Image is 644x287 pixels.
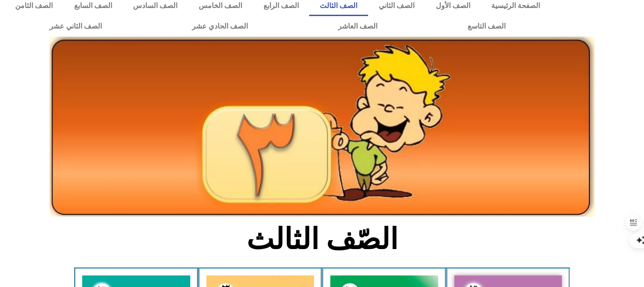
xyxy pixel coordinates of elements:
[4,16,147,37] a: الصف الثاني عشر
[175,222,470,257] h2: الصّف الثالث
[422,16,551,37] a: الصف التاسع
[147,16,293,37] a: الصف الحادي عشر
[293,16,422,37] a: الصف العاشر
